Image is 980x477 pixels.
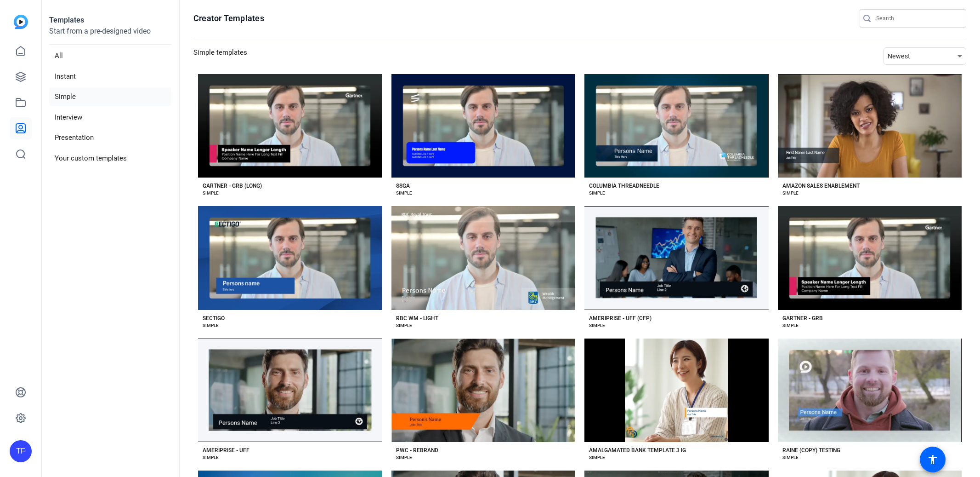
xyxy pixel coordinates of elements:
div: SIMPLE [396,190,412,197]
button: Template image [584,206,769,310]
li: Interview [49,108,171,127]
button: Template image [198,74,382,178]
button: Template image [778,74,962,178]
button: Template image [584,74,769,178]
div: GARTNER - GRB (LONG) [203,182,262,190]
div: RAINE (COPY) TESTING [782,447,840,454]
div: SIMPLE [203,322,219,329]
div: SIMPLE [782,190,799,197]
div: PWC - REBRAND [396,447,438,454]
div: GARTNER - GRB [782,315,823,322]
div: AMALGAMATED BANK TEMPLATE 3 IG [589,447,686,454]
button: Template image [198,206,382,310]
div: SIMPLE [782,322,799,329]
input: Search [876,13,959,24]
div: SIMPLE [589,322,605,329]
div: SIMPLE [589,454,605,461]
div: AMERIPRISE - UFF [203,447,249,454]
button: Template image [391,339,576,442]
li: Your custom templates [49,149,171,168]
div: RBC WM - LIGHT [396,315,438,322]
div: SECTIGO [203,315,225,322]
div: SIMPLE [782,454,799,461]
div: SIMPLE [396,322,412,329]
button: Template image [391,206,576,310]
div: TF [10,440,32,462]
div: SIMPLE [396,454,412,461]
img: blue-gradient.svg [14,15,28,29]
button: Template image [198,339,382,442]
li: Presentation [49,128,171,147]
div: SIMPLE [203,190,219,197]
div: SIMPLE [589,190,605,197]
li: Simple [49,87,171,106]
h1: Creator Templates [193,13,264,24]
button: Template image [778,206,962,310]
h3: Simple templates [193,47,247,65]
div: AMERIPRISE - UFF (CFP) [589,315,651,322]
mat-icon: accessibility [927,454,938,465]
div: COLUMBIA THREADNEEDLE [589,182,659,190]
div: AMAZON SALES ENABLEMENT [782,182,860,190]
button: Template image [391,74,576,178]
p: Start from a pre-designed video [49,26,171,45]
li: Instant [49,67,171,86]
span: Newest [888,52,911,60]
div: SIMPLE [203,454,219,461]
button: Template image [584,339,769,442]
strong: Templates [49,16,84,24]
div: SSGA [396,182,410,190]
li: All [49,46,171,65]
button: Template image [778,339,962,442]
